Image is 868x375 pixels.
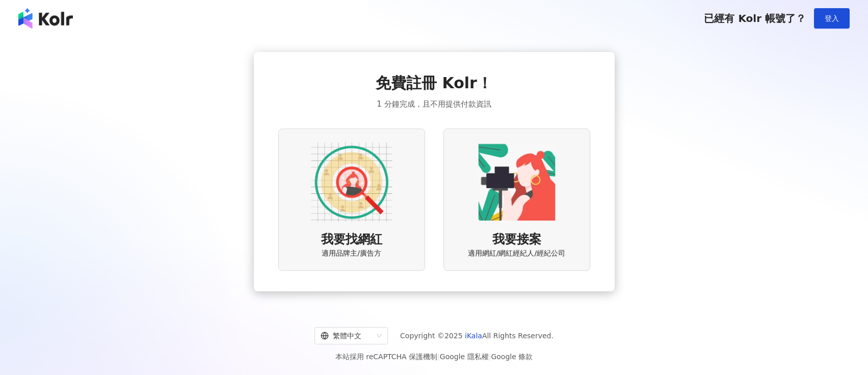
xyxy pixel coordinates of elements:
a: iKala [465,332,482,340]
span: | [437,353,440,361]
div: 繁體中文 [321,328,373,344]
span: 適用網紅/網紅經紀人/經紀公司 [468,248,565,259]
img: AD identity option [311,141,392,223]
a: Google 隱私權 [440,353,489,361]
a: Google 條款 [491,353,533,361]
span: 適用品牌主/廣告方 [322,248,381,259]
span: | [489,353,491,361]
img: logo [18,8,73,29]
span: 登入 [825,14,839,22]
span: 免費註冊 Kolr！ [376,72,492,94]
button: 登入 [814,8,850,29]
span: 我要找網紅 [321,231,382,248]
span: 已經有 Kolr 帳號了？ [704,12,806,24]
span: Copyright © 2025 All Rights Reserved. [400,330,554,342]
img: KOL identity option [476,141,558,223]
span: 1 分鐘完成，且不用提供付款資訊 [377,98,491,110]
span: 我要接案 [492,231,541,248]
span: 本站採用 reCAPTCHA 保護機制 [335,351,533,363]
